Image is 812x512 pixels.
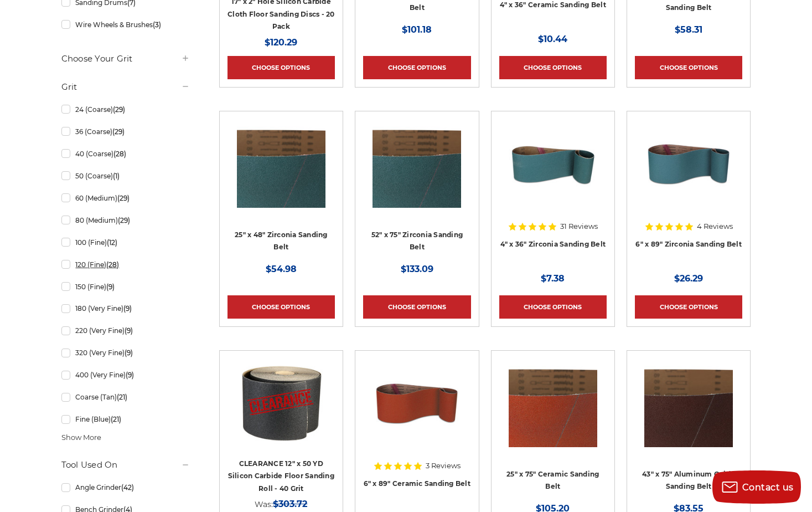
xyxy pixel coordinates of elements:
[237,359,325,447] img: CLEARANCE 12" x 50 YD Silicon Carbide Floor Sanding Roll - 40 Grit
[61,15,190,34] a: Wire Wheels & Brushes
[126,371,134,379] span: (9)
[635,359,742,466] a: 43" x 75" Aluminum Oxide Sanding Belt
[113,105,125,114] span: (29)
[61,432,101,443] span: Show More
[61,166,190,186] a: 50 (Coarse)
[61,365,190,385] a: 400 (Very Fine)
[61,80,190,94] h5: Grit
[402,24,432,35] span: $101.18
[61,211,190,230] a: 80 (Medium)
[635,240,742,248] a: 6" x 89" Zirconia Sanding Belt
[61,277,190,296] a: 150 (Fine)
[121,483,134,491] span: (42)
[227,496,335,511] div: Was:
[266,264,297,274] span: $54.98
[515,152,591,175] a: Quick view
[111,415,121,423] span: (21)
[123,304,132,313] span: (9)
[712,470,801,504] button: Contact us
[379,392,455,414] a: Quick view
[106,260,119,269] span: (28)
[61,52,190,65] h5: Choose Your Grit
[118,216,130,224] span: (29)
[364,479,470,488] a: 6" x 89" Ceramic Sanding Belt
[742,482,794,493] span: Contact us
[228,459,334,493] a: CLEARANCE 12" x 50 YD Silicon Carbide Floor Sanding Roll - 40 Grit
[363,56,470,79] a: Choose Options
[61,100,190,119] a: 24 (Coarse)
[243,152,319,175] a: Quick view
[675,24,702,35] span: $58.31
[61,233,190,252] a: 100 (Fine)
[112,127,125,136] span: (29)
[61,188,190,208] a: 60 (Medium)
[644,359,733,447] img: 43" x 75" Aluminum Oxide Sanding Belt
[642,470,735,491] a: 43" x 75" Aluminum Oxide Sanding Belt
[117,393,127,401] span: (21)
[363,359,470,466] a: 6" x 89" Ceramic Sanding Belt
[373,359,461,447] img: 6" x 89" Ceramic Sanding Belt
[61,409,190,429] a: Fine (Blue)
[61,343,190,362] a: 320 (Very Fine)
[499,119,607,227] a: 4" x 36" Zirconia Sanding Belt
[235,231,328,252] a: 25" x 48" Zirconia Sanding Belt
[499,359,607,466] a: 25" x 75" Ceramic Sanding Belt
[644,119,733,208] img: 6" x 89" Zirconia Sanding Belt
[61,387,190,407] a: Coarse (Tan)
[113,150,126,158] span: (28)
[265,37,297,48] span: $120.29
[541,273,565,284] span: $7.38
[560,223,598,230] span: 31 Reviews
[125,349,133,357] span: (9)
[650,152,727,175] a: Quick view
[273,499,307,509] span: $303.72
[243,392,319,414] a: Quick view
[379,152,455,175] a: Quick view
[371,231,463,252] a: 52" x 75" Zirconia Sanding Belt
[506,470,599,491] a: 25" x 75" Ceramic Sanding Belt
[107,238,117,247] span: (12)
[227,56,335,79] a: Choose Options
[509,359,597,447] img: 25" x 75" Ceramic Sanding Belt
[515,392,591,414] a: Quick view
[117,194,130,202] span: (29)
[509,119,597,208] img: 4" x 36" Zirconia Sanding Belt
[635,295,742,319] a: Choose Options
[125,326,133,335] span: (9)
[538,34,567,44] span: $10.44
[499,56,607,79] a: Choose Options
[106,283,115,291] span: (9)
[237,119,325,208] img: 25" x 48" Zirconia Sanding Belt
[61,478,190,497] a: Angle Grinder
[697,223,733,230] span: 4 Reviews
[363,119,470,227] a: 52" x 75" Zirconia Sanding Belt
[500,1,606,9] a: 4" x 36" Ceramic Sanding Belt
[635,56,742,79] a: Choose Options
[61,321,190,340] a: 220 (Very Fine)
[500,240,606,248] a: 4" x 36" Zirconia Sanding Belt
[635,119,742,227] a: 6" x 89" Zirconia Sanding Belt
[373,119,461,208] img: 52" x 75" Zirconia Sanding Belt
[227,295,335,319] a: Choose Options
[650,392,727,414] a: Quick view
[61,458,190,472] h5: Tool Used On
[363,295,470,319] a: Choose Options
[153,21,161,29] span: (3)
[61,255,190,274] a: 120 (Fine)
[61,299,190,318] a: 180 (Very Fine)
[227,119,335,227] a: 25" x 48" Zirconia Sanding Belt
[674,273,703,284] span: $26.29
[401,264,433,274] span: $133.09
[499,295,607,319] a: Choose Options
[113,172,120,180] span: (1)
[61,122,190,141] a: 36 (Coarse)
[426,462,461,469] span: 3 Reviews
[61,144,190,163] a: 40 (Coarse)
[227,359,335,466] a: CLEARANCE 12" x 50 YD Silicon Carbide Floor Sanding Roll - 40 Grit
